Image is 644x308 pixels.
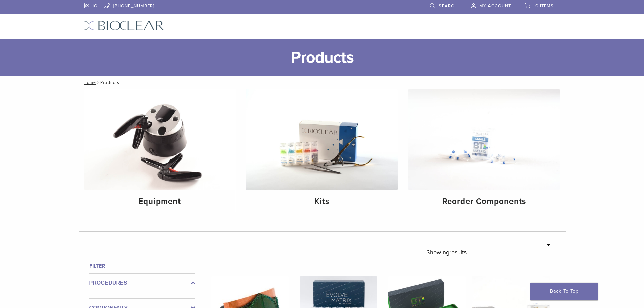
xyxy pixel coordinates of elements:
[84,89,236,212] a: Equipment
[96,81,100,84] span: /
[246,89,398,212] a: Kits
[530,283,598,300] a: Back To Top
[479,3,511,9] span: My Account
[81,80,96,85] a: Home
[414,195,554,208] h4: Reorder Components
[426,245,467,259] p: Showing results
[535,3,554,9] span: 0 items
[408,89,560,212] a: Reorder Components
[79,76,566,89] nav: Products
[408,89,560,190] img: Reorder Components
[89,262,195,270] h4: Filter
[84,21,164,30] img: Bioclear
[439,3,458,9] span: Search
[252,195,392,208] h4: Kits
[246,89,398,190] img: Kits
[90,195,230,208] h4: Equipment
[84,89,236,190] img: Equipment
[89,279,195,287] label: Procedures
